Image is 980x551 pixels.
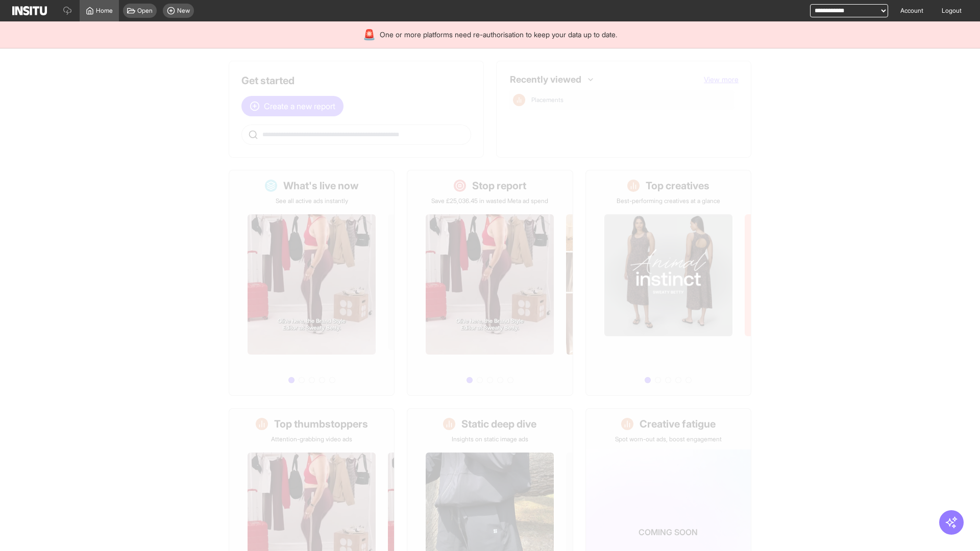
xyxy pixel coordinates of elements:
img: Logo [12,6,47,15]
span: One or more platforms need re-authorisation to keep your data up to date. [380,30,617,40]
div: 🚨 [363,28,376,42]
span: Open [137,7,153,15]
span: Home [96,7,113,15]
span: New [177,7,190,15]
